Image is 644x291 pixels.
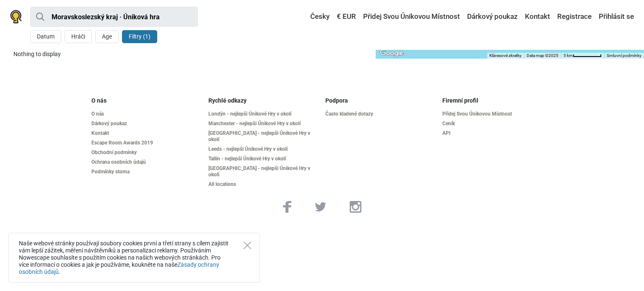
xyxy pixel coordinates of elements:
a: Kontakt [91,130,202,136]
div: Nothing to display [13,50,369,59]
a: All locations [208,181,319,188]
a: Escape Room Awards 2019 [91,140,202,146]
img: Nowescape logo [10,10,22,23]
a: Otevřít tuto oblast v Mapách Google (otevře nové okno) [378,48,405,59]
a: Manchester - nejlepši Únikové Hry v okolí [208,121,319,127]
a: Registrace [555,9,594,24]
a: € EUR [335,9,358,24]
a: API [442,130,553,136]
a: Zásady ochrany osobních údajů [19,261,219,275]
a: Tallin - nejlepši Únikové Hry v okolí [208,156,319,162]
a: Podmínky storna [91,169,202,175]
span: Data map ©2025 [527,53,558,58]
a: Často kladené dotazy [325,111,436,117]
a: Dárkový poukaz [465,9,520,24]
a: O nás [91,111,202,117]
div: Naše webové stránky používají soubory cookies první a třetí strany s cílem zajistit vám lepší záž... [8,233,260,283]
button: Datum [30,30,61,43]
input: try “London” [30,7,198,27]
button: Age [95,30,119,43]
button: Filtry (1) [122,30,157,43]
a: Obchodní podmínky [91,149,202,156]
h5: Rychlé odkazy [208,97,319,104]
button: Měřítko mapy: 65 px = 5 km [561,53,604,59]
button: Klávesové zkratky [489,53,522,59]
a: Smluvní podmínky (otevře se na nové kartě) [607,53,641,58]
a: Ceník [442,121,553,127]
a: [GEOGRAPHIC_DATA] - nejlepši Únikové Hry v okolí [208,165,319,178]
img: Česky [304,14,310,20]
a: Přihlásit se [597,9,634,24]
h5: Firemní profil [442,97,553,104]
a: Ochrana osobních údajů [91,159,202,165]
a: Přidej Svou Únikovou Místnost [442,111,553,117]
a: Česky [302,9,332,24]
h5: Podpora [325,97,436,104]
a: Přidej Svou Únikovou Místnost [361,9,462,24]
a: [GEOGRAPHIC_DATA] - nejlepši Únikové Hry v okolí [208,130,319,143]
button: Close [244,242,251,249]
span: 5 km [563,53,573,58]
h5: O nás [91,97,202,104]
button: Hráči [65,30,92,43]
a: Kontakt [523,9,552,24]
a: Leeds - nejlepši Únikové Hry v okolí [208,146,319,152]
a: Dárkový poukaz [91,121,202,127]
a: Londýn - nejlepši Únikové Hry v okolí [208,111,319,117]
img: Google [378,48,405,59]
